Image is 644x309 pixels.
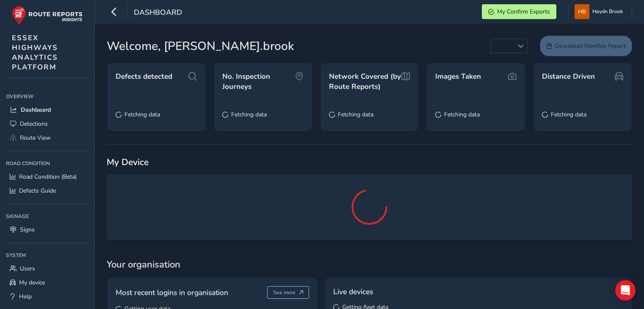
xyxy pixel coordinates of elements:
span: Fetching data [444,110,480,119]
div: Signage [6,210,88,223]
span: Fetching data [124,110,160,119]
span: Fetching data [231,110,267,119]
span: See more [273,289,296,296]
a: Dashboard [6,103,88,117]
button: My Confirm Exports [482,4,556,19]
span: Dashboard [21,106,51,114]
span: Network Covered (by Route Reports) [329,72,402,91]
span: Help [19,292,32,301]
span: Images Taken [435,72,481,82]
a: Signs [6,223,88,237]
span: Signs [20,226,35,234]
a: My device [6,276,88,290]
span: Detections [20,120,48,128]
button: Haydn Brook [575,4,626,19]
span: No. Inspection Journeys [222,72,295,91]
img: rr logo [12,6,83,25]
a: Defects Guide [6,184,88,198]
a: Road Condition (Beta) [6,170,88,184]
span: Route View [20,134,51,142]
span: My device [19,279,45,287]
span: Welcome, [PERSON_NAME].brook [107,37,294,55]
span: Dashboard [134,7,182,19]
span: Users [20,265,35,273]
span: My Confirm Exports [497,8,550,16]
span: ESSEX HIGHWAYS ANALYTICS PLATFORM [12,33,58,72]
a: Help [6,290,88,303]
span: Haydn Brook [592,4,623,19]
a: Detections [6,117,88,131]
div: Overview [6,90,88,103]
span: My Device [107,156,149,168]
span: Distance Driven [542,72,595,82]
div: System [6,249,88,262]
div: Open Intercom Messenger [615,280,636,301]
a: Route View [6,131,88,145]
span: Road Condition (Beta) [19,173,77,181]
a: Users [6,262,88,276]
img: diamond-layout [575,4,589,19]
span: Fetching data [551,110,586,119]
span: Fetching data [338,110,373,119]
span: Defects detected [116,72,172,82]
span: Defects Guide [19,187,56,195]
div: Road Condition [6,157,88,170]
button: See more [267,286,309,299]
span: Your organisation [107,258,632,271]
